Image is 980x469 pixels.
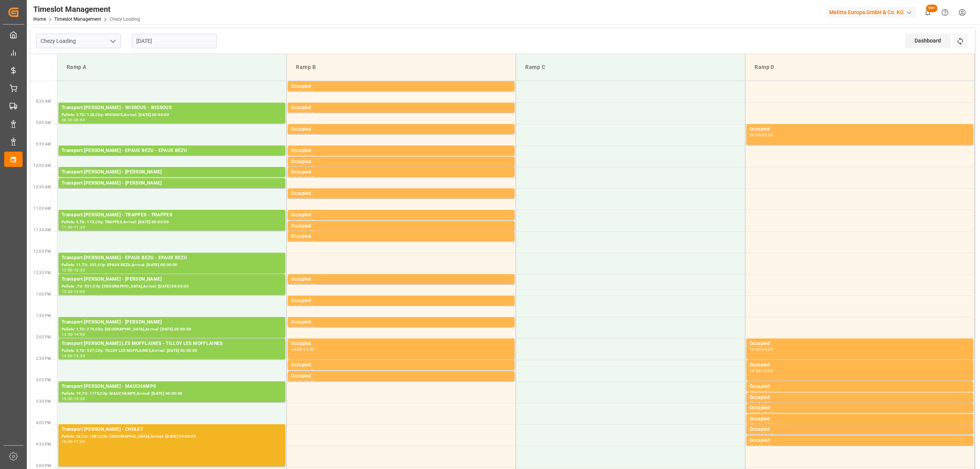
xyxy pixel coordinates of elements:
div: 13:15 [303,305,314,308]
div: 15:00 [750,391,761,394]
div: 12:30 [74,268,85,272]
div: - [761,412,762,415]
span: 4:30 PM [36,442,51,446]
div: 11:30 [74,226,85,229]
div: 13:45 [303,326,314,330]
div: Transport [PERSON_NAME] - [PERSON_NAME] [62,168,282,176]
div: 16:00 [750,433,761,437]
div: 09:30 [762,133,773,137]
div: 14:00 [62,354,73,358]
div: Occupied [750,426,970,433]
div: 08:00 [291,90,302,94]
div: Transport [PERSON_NAME] - TRAPPES - TRAPPES [62,211,282,219]
span: 9:00 AM [36,121,51,125]
div: - [302,326,303,330]
div: Occupied [291,190,511,198]
div: Transport [PERSON_NAME] - EPAUX BEZU - EPAUX BEZU [62,254,282,262]
div: - [302,198,303,201]
div: Timeslot Management [33,3,140,15]
div: Occupied [291,276,511,283]
button: Melitta Europa GmbH & Co. KG [826,5,919,20]
div: Transport [PERSON_NAME] - [PERSON_NAME] [62,180,282,187]
div: 11:45 [303,240,314,244]
div: Pallets: 3,TU: 128,City: WISSOUS,Arrival: [DATE] 00:00:00 [62,112,282,118]
div: Occupied [291,361,511,369]
div: 10:00 [303,166,314,169]
div: Transport [PERSON_NAME] - MAUCHAMPS [62,383,282,391]
div: 10:00 [291,176,302,180]
div: - [302,369,303,373]
div: 17:00 [74,440,85,443]
div: Pallets: 19,TU: 1775,City: MAUCHAMPS,Arrival: [DATE] 00:00:00 [62,391,282,397]
div: Occupied [291,373,511,380]
a: Timeslot Management [54,16,101,22]
div: - [302,348,303,351]
div: 08:15 [303,90,314,94]
div: 15:30 [750,412,761,415]
div: Occupied [291,158,511,166]
div: Ramp D [751,60,968,74]
div: 14:30 [74,354,85,358]
div: 16:00 [62,440,73,443]
div: - [302,166,303,169]
div: 14:45 [303,369,314,373]
button: open menu [107,35,118,47]
div: Occupied [750,361,970,369]
div: Occupied [750,126,970,133]
div: - [302,90,303,94]
div: - [302,305,303,308]
span: 11:00 AM [33,206,51,211]
div: Pallets: ,TU: 235,City: [GEOGRAPHIC_DATA],Arrival: [DATE] 00:00:00 [62,176,282,183]
div: 15:15 [750,402,761,405]
div: Occupied [750,383,970,391]
div: 10:30 [291,198,302,201]
div: 11:00 [291,219,302,222]
div: Ramp A [64,60,280,74]
input: DD-MM-YYYY [132,34,217,48]
div: - [761,348,762,351]
div: - [761,423,762,427]
div: Occupied [291,83,511,90]
div: 09:00 [291,133,302,137]
div: 11:30 [291,240,302,244]
div: - [302,133,303,137]
div: 14:30 [291,369,302,373]
div: 11:00 [62,226,73,229]
div: 15:45 [750,423,761,427]
div: - [302,240,303,244]
div: 13:00 [74,290,85,293]
span: 4:00 PM [36,421,51,425]
div: 14:30 [762,348,773,351]
div: - [761,369,762,373]
div: Transport [PERSON_NAME] - WISSOUS - WISSOUS [62,104,282,112]
div: 14:00 [750,348,761,351]
div: 09:45 [291,166,302,169]
div: Occupied [291,319,511,326]
div: Pallets: 11,TU: 352,City: EPAUX BEZU,Arrival: [DATE] 00:00:00 [62,262,282,268]
div: 15:00 [762,369,773,373]
span: 1:00 PM [36,292,51,296]
div: Occupied [291,297,511,305]
div: 09:15 [303,133,314,137]
span: 99+ [926,5,938,12]
div: Ramp B [293,60,510,74]
div: Occupied [750,404,970,412]
div: - [73,226,74,229]
div: - [761,133,762,137]
div: 10:45 [303,198,314,201]
div: 11:15 [291,230,302,234]
div: - [761,402,762,405]
div: 15:00 [62,397,73,400]
span: 9:30 AM [36,142,51,146]
div: 08:45 [303,112,314,115]
div: Occupied [750,437,970,444]
div: 09:45 [303,155,314,158]
div: Pallets: 3,TU: 527,City: TILLOY LES MOFFLAINES,Arrival: [DATE] 00:00:00 [62,348,282,354]
div: - [73,118,74,122]
span: 2:00 PM [36,335,51,339]
div: 14:30 [303,348,314,351]
div: - [73,354,74,358]
div: 11:15 [303,219,314,222]
div: 14:00 [291,348,302,351]
div: - [73,268,74,272]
